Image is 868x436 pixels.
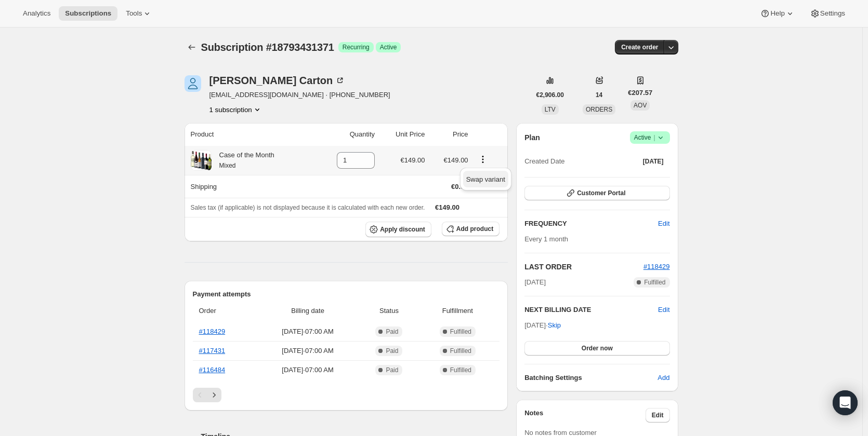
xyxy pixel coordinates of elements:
span: [EMAIL_ADDRESS][DOMAIN_NAME] · [PHONE_NUMBER] [209,90,390,100]
span: Active [634,132,666,143]
span: Billing date [259,306,357,316]
button: #118429 [643,262,670,272]
span: [DATE] [524,277,546,288]
button: Add [651,370,676,386]
th: Quantity [315,123,378,146]
span: Swap variant [466,175,505,183]
span: Fulfilled [450,347,471,355]
span: AOV [634,102,647,109]
button: Create order [615,40,664,55]
span: Tools [126,9,142,18]
h2: FREQUENCY [524,219,658,229]
span: [DATE] · 07:00 AM [259,346,357,356]
button: [DATE] [637,154,670,169]
nav: Pagination [193,388,500,402]
button: Tools [120,6,159,21]
h2: Plan [524,132,540,143]
th: Price [428,123,471,146]
span: Paid [386,328,398,336]
div: [PERSON_NAME] Carton [209,75,346,86]
span: Isabelle Carton [185,75,201,92]
button: Swap variant [463,171,508,187]
a: #118429 [643,263,670,270]
button: Analytics [17,6,57,21]
a: #117431 [199,347,226,355]
button: Add product [442,222,499,236]
button: €2,906.00 [530,88,570,102]
span: Edit [658,219,669,229]
span: Active [380,43,397,51]
span: 14 [596,91,602,99]
button: Edit [658,305,669,315]
span: Subscriptions [65,9,111,18]
span: [DATE] · 07:00 AM [259,326,357,337]
span: Analytics [23,9,50,18]
h3: Notes [524,408,646,423]
div: Open Intercom Messenger [833,390,858,415]
span: Add product [456,225,493,233]
h2: NEXT BILLING DATE [524,305,658,315]
button: Skip [542,317,567,334]
span: Fulfillment [422,306,494,316]
button: Subscriptions [185,40,199,55]
span: Every 1 month [524,235,568,243]
span: Subscription #18793431371 [201,42,334,53]
span: LTV [545,106,556,113]
span: [DATE] · 07:00 AM [259,365,357,375]
button: Product actions [475,154,491,165]
span: | [653,133,655,142]
h2: Payment attempts [193,289,500,299]
span: Apply discount [380,225,425,234]
span: Recurring [343,43,370,51]
span: €207.57 [628,88,652,98]
span: Paid [386,366,398,374]
button: Customer Portal [524,186,669,200]
button: Next [207,388,221,402]
span: ORDERS [586,106,612,113]
h6: Batching Settings [524,373,657,383]
button: 14 [589,88,609,102]
span: €149.00 [444,156,468,164]
button: Help [754,6,801,21]
span: €149.00 [435,203,459,211]
span: Add [657,373,669,383]
span: Paid [386,347,398,355]
span: [DATE] [643,157,664,166]
span: €2,906.00 [536,91,564,99]
span: Sales tax (if applicable) is not displayed because it is calculated with each new order. [191,204,425,211]
h2: LAST ORDER [524,262,643,272]
span: [DATE] · [524,321,561,329]
button: Order now [524,341,669,356]
th: Unit Price [378,123,428,146]
button: Product actions [209,104,262,115]
button: Settings [804,6,851,21]
span: Order now [582,344,613,352]
div: Case of the Month [212,150,274,171]
th: Order [193,299,256,322]
span: Customer Portal [577,189,625,197]
span: Fulfilled [644,278,665,287]
span: Status [362,306,415,316]
span: Created Date [524,156,564,167]
th: Shipping [185,175,316,198]
span: Settings [820,9,845,18]
span: Fulfilled [450,328,471,336]
button: Subscriptions [59,6,117,21]
span: Skip [548,320,561,331]
button: Edit [652,215,676,232]
span: Fulfilled [450,366,471,374]
th: Product [185,123,316,146]
img: product img [191,150,212,171]
span: €0.00 [451,183,468,190]
span: €149.00 [400,156,425,164]
button: Edit [646,408,670,423]
small: Mixed [219,162,236,169]
span: Edit [652,411,664,419]
span: Help [770,9,784,18]
button: Apply discount [365,222,431,237]
span: Create order [621,43,658,51]
a: #116484 [199,366,226,374]
a: #118429 [199,328,226,335]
